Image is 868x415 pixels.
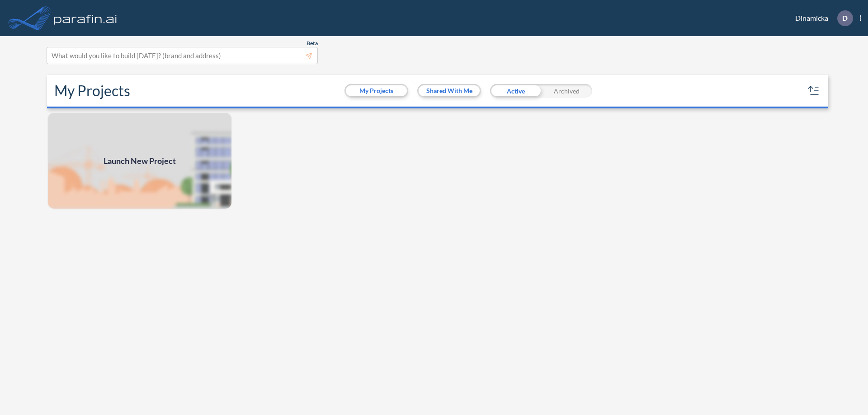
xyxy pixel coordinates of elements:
[47,112,232,210] img: add
[54,82,130,99] h2: My Projects
[490,84,541,98] div: Active
[52,9,119,27] img: logo
[346,85,407,96] button: My Projects
[47,112,232,210] a: Launch New Project
[782,10,861,26] div: Dinamicka
[541,84,592,98] div: Archived
[842,14,848,22] p: D
[104,155,176,167] span: Launch New Project
[419,85,480,96] button: Shared With Me
[807,84,821,98] button: sort
[307,40,318,47] span: Beta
